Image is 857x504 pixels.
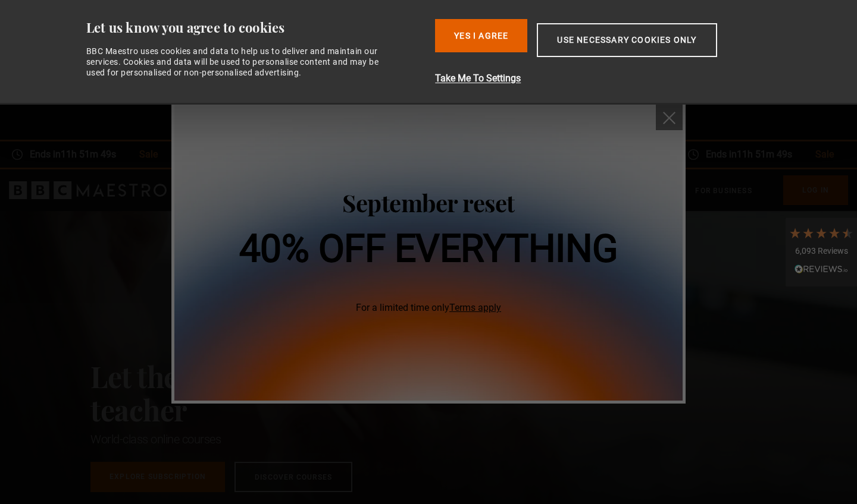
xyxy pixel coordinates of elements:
[174,103,683,401] img: 40% off everything
[435,71,780,86] button: Take Me To Settings
[795,264,848,273] img: REVIEWS.io
[86,46,392,78] div: BBC Maestro uses cookies and data to help us to deliver and maintain our services. Cookies and da...
[789,263,854,278] div: Read All Reviews
[656,103,683,130] button: close
[786,218,857,286] div: 6,093 ReviewsRead All Reviews
[239,230,618,268] h1: 40% off everything
[537,23,717,57] button: Use necessary cookies only
[789,226,854,240] div: 4.7 Stars
[449,302,501,313] a: Terms apply
[86,19,426,36] div: Let us know you agree to cookies
[435,19,527,52] button: Yes I Agree
[789,245,854,257] div: 6,093 Reviews
[239,301,618,315] span: For a limited time only
[342,187,515,218] span: September reset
